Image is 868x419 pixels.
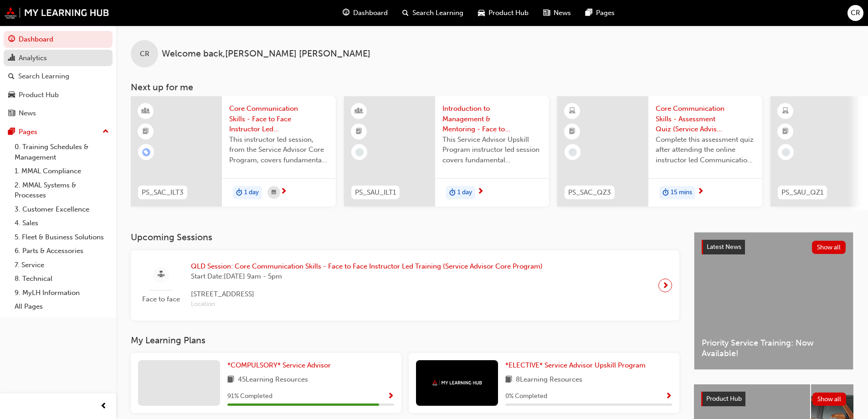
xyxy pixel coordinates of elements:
a: 7. Service [11,258,113,272]
span: 0 % Completed [505,391,547,402]
span: News [554,8,571,18]
span: CR [851,8,860,18]
span: duration-icon [236,187,242,199]
a: Product Hub [4,87,113,103]
a: Analytics [4,50,113,67]
span: learningResourceType_ELEARNING-icon [569,105,575,117]
span: PS_SAU_ILT1 [355,187,396,198]
span: calendar-icon [272,187,276,198]
a: PS_SAC_ILT3Core Communication Skills - Face to Face Instructor Led Training (Service Advisor Core... [131,96,336,207]
button: Show all [812,241,846,254]
span: guage-icon [8,36,15,44]
span: 15 mins [671,187,692,198]
a: 0. Training Schedules & Management [11,140,113,164]
span: pages-icon [586,7,592,19]
span: booktick-icon [356,126,362,138]
button: Pages [4,124,113,140]
button: Show Progress [387,391,394,402]
img: mmal [5,7,109,19]
span: *ELECTIVE* Service Advisor Upskill Program [505,361,646,369]
span: book-icon [227,374,234,386]
h3: Next up for me [116,82,868,93]
a: Latest NewsShow all [702,240,846,254]
span: Core Communication Skills - Face to Face Instructor Led Training (Service Advisor Core Program) [229,103,329,134]
span: search-icon [402,7,409,19]
a: search-iconSearch Learning [395,4,471,22]
a: 8. Technical [11,272,113,286]
span: car-icon [8,91,15,99]
span: chart-icon [8,54,15,62]
a: guage-iconDashboard [335,4,395,22]
span: duration-icon [663,187,669,199]
span: Product Hub [488,8,529,18]
span: Start Date: [DATE] 9am - 5pm [191,271,543,282]
span: This instructor led session, from the Service Advisor Core Program, covers fundamental communicat... [229,134,329,166]
a: 4. Sales [11,216,113,230]
span: PS_SAU_QZ1 [781,187,823,198]
span: Core Communication Skills - Assessment Quiz (Service Advisor Core Program) [656,103,755,134]
span: Location [191,299,543,310]
a: news-iconNews [536,4,578,22]
span: pages-icon [8,128,15,136]
a: Dashboard [4,31,113,48]
span: duration-icon [449,187,456,199]
a: Latest NewsShow allPriority Service Training: Now Available! [694,232,853,370]
span: Introduction to Management & Mentoring - Face to Face Instructor Led Training (Service Advisor Up... [442,103,542,134]
span: search-icon [8,72,15,81]
a: 1. MMAL Compliance [11,164,113,178]
div: Search Learning [18,71,69,82]
h3: My Learning Plans [131,335,679,346]
span: next-icon [697,188,704,196]
a: *ELECTIVE* Service Advisor Upskill Program [505,360,649,371]
span: learningRecordVerb_NONE-icon [569,148,577,156]
a: PS_SAU_ILT1Introduction to Management & Mentoring - Face to Face Instructor Led Training (Service... [344,96,549,207]
span: learningRecordVerb_NONE-icon [355,148,364,156]
a: Face to faceQLD Session: Core Communication Skills - Face to Face Instructor Led Training (Servic... [138,258,672,313]
span: next-icon [662,279,669,292]
span: 91 % Completed [227,391,272,402]
span: PS_SAC_QZ3 [568,187,611,198]
a: PS_SAC_QZ3Core Communication Skills - Assessment Quiz (Service Advisor Core Program)Complete this... [557,96,762,207]
h3: Upcoming Sessions [131,232,679,243]
span: guage-icon [343,7,349,19]
span: Search Learning [412,8,463,18]
span: next-icon [280,188,287,196]
span: Pages [596,8,615,18]
span: CR [140,49,149,59]
a: Search Learning [4,68,113,85]
span: *COMPULSORY* Service Advisor [227,361,331,369]
span: PS_SAC_ILT3 [142,187,184,198]
span: next-icon [477,188,484,196]
span: Face to face [138,294,184,305]
span: booktick-icon [143,126,149,138]
img: mmal [432,380,482,386]
span: prev-icon [100,401,107,412]
a: pages-iconPages [578,4,622,22]
span: booktick-icon [569,126,575,138]
div: Analytics [19,53,47,63]
span: car-icon [478,7,485,19]
span: news-icon [543,7,550,19]
span: learningResourceType_INSTRUCTOR_LED-icon [143,105,149,117]
div: Pages [19,127,37,137]
span: 1 day [244,187,259,198]
span: news-icon [8,109,15,118]
span: booktick-icon [782,126,789,138]
span: This Service Advisor Upskill Program instructor led session covers fundamental management styles ... [442,134,542,166]
a: 5. Fleet & Business Solutions [11,230,113,244]
span: 8 Learning Resources [516,374,582,386]
span: up-icon [103,126,109,138]
span: book-icon [505,374,512,386]
div: News [19,108,36,119]
span: Show Progress [665,393,672,401]
a: Product HubShow all [701,392,846,406]
span: learningRecordVerb_ENROLL-icon [142,148,150,156]
a: 6. Parts & Accessories [11,244,113,258]
a: *COMPULSORY* Service Advisor [227,360,334,371]
div: Product Hub [19,90,59,100]
span: Product Hub [706,395,742,403]
a: 2. MMAL Systems & Processes [11,178,113,202]
button: DashboardAnalyticsSearch LearningProduct HubNews [4,29,113,124]
button: Show Progress [665,391,672,402]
